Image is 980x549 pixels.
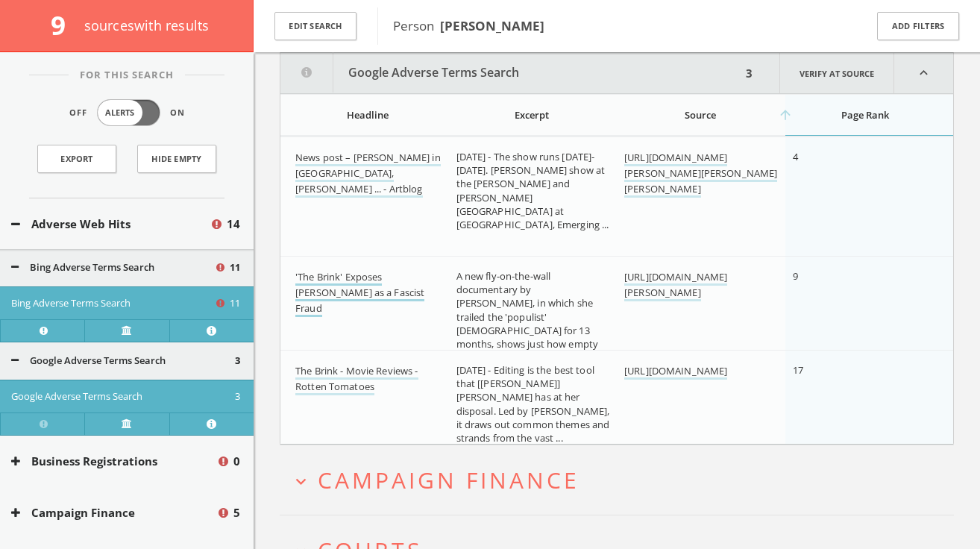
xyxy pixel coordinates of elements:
span: 17 [793,363,803,377]
button: Google Adverse Terms Search [280,53,741,93]
span: 4 [793,150,798,163]
div: Source [624,108,776,122]
span: 11 [230,260,240,275]
button: Business Registrations [11,453,216,470]
span: source s with results [84,16,210,34]
span: 5 [233,504,240,521]
i: expand_less [894,53,953,93]
button: Add Filters [877,12,959,41]
b: [PERSON_NAME] [440,17,544,34]
button: Campaign Finance [11,504,216,521]
div: grid [280,137,953,444]
div: Excerpt [456,108,609,122]
a: Verify at source [779,53,894,93]
span: A new fly-on-the-wall documentary by [PERSON_NAME], in which she trailed the 'populist' [DEMOGRAP... [456,269,599,364]
span: 9 [793,269,798,283]
button: Edit Search [274,12,356,41]
a: [URL][DOMAIN_NAME][PERSON_NAME][PERSON_NAME][PERSON_NAME] [624,151,777,198]
span: On [170,107,185,119]
button: expand_moreCampaign Finance [291,468,954,492]
button: Hide Empty [137,145,216,173]
span: 0 [233,453,240,470]
a: Export [37,145,116,173]
span: Person [393,17,544,34]
a: Verify at source [84,319,169,342]
span: 11 [230,296,240,311]
a: 'The Brink' Exposes [PERSON_NAME] as a Fascist Fraud [295,270,424,317]
span: Off [69,107,87,119]
a: The Brink - Movie Reviews - Rotten Tomatoes [295,364,418,395]
span: For This Search [69,68,185,83]
div: Page Rank [793,108,939,122]
i: expand_more [291,471,311,492]
a: Verify at source [84,412,169,435]
div: 3 [741,53,757,93]
span: 3 [235,354,240,368]
a: [URL][DOMAIN_NAME][PERSON_NAME] [624,270,727,301]
button: Adverse Web Hits [11,216,210,233]
div: Headline [295,108,440,122]
a: News post – [PERSON_NAME] in [GEOGRAPHIC_DATA], [PERSON_NAME] ... - Artblog [295,151,441,198]
span: Campaign Finance [318,465,579,495]
button: Bing Adverse Terms Search [11,260,214,275]
button: Bing Adverse Terms Search [11,296,214,311]
span: 9 [51,7,78,43]
span: [DATE] - Editing is the best tool that [[PERSON_NAME]] [PERSON_NAME] has at her disposal. Led by ... [456,363,610,445]
span: [DATE] - The show runs [DATE]- [DATE]. [PERSON_NAME] show at the [PERSON_NAME] and [PERSON_NAME][... [456,150,609,231]
span: 3 [235,389,240,404]
button: Google Adverse Terms Search [11,354,235,368]
span: 14 [227,216,240,233]
button: Google Adverse Terms Search [11,389,235,404]
i: arrow_upward [778,107,793,122]
a: [URL][DOMAIN_NAME] [624,364,727,380]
